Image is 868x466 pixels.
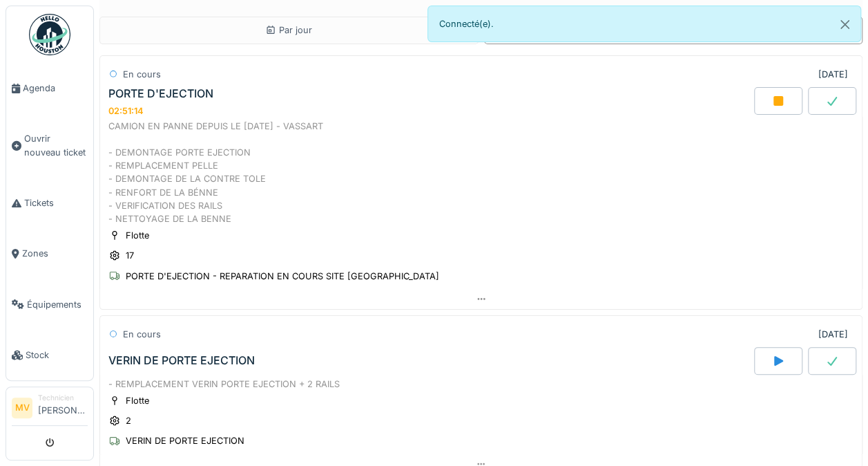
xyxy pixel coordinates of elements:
div: 17 [126,249,134,262]
a: Agenda [6,63,93,113]
div: 2 [126,414,131,427]
a: MV Technicien[PERSON_NAME] [12,393,88,426]
a: Zones [6,228,93,279]
a: Équipements [6,279,93,330]
div: PORTE D'EJECTION [108,87,213,100]
span: Équipements [27,298,88,311]
span: Ouvrir nouveau ticket [24,132,88,158]
div: VERIN DE PORTE EJECTION [108,354,255,367]
li: [PERSON_NAME] [38,393,88,422]
div: Par jour [265,24,312,37]
div: CAMION EN PANNE DEPUIS LE [DATE] - VASSART - DEMONTAGE PORTE EJECTION - REMPLACEMENT PELLE - DEMO... [108,120,853,226]
div: [DATE] [818,68,848,81]
div: Connecté(e). [427,6,862,42]
div: PORTE D'EJECTION - REPARATION EN COURS SITE [GEOGRAPHIC_DATA] [126,270,439,283]
button: Close [829,6,860,43]
img: Badge_color-CXgf-gQk.svg [29,14,70,55]
div: Flotte [126,394,149,407]
li: MV [12,398,32,418]
div: En cours [123,328,161,341]
span: Agenda [23,82,88,95]
span: Tickets [24,196,88,209]
a: Ouvrir nouveau ticket [6,113,93,178]
div: [DATE] [818,328,848,341]
div: Flotte [126,229,149,242]
span: Stock [26,348,88,362]
div: Technicien [38,393,88,403]
span: Zones [22,247,88,260]
a: Tickets [6,178,93,228]
div: - REMPLACEMENT VERIN PORTE EJECTION + 2 RAILS [108,378,853,391]
a: Stock [6,330,93,380]
div: VERIN DE PORTE EJECTION [126,434,244,447]
div: 02:51:14 [108,106,144,116]
div: En cours [123,68,161,81]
